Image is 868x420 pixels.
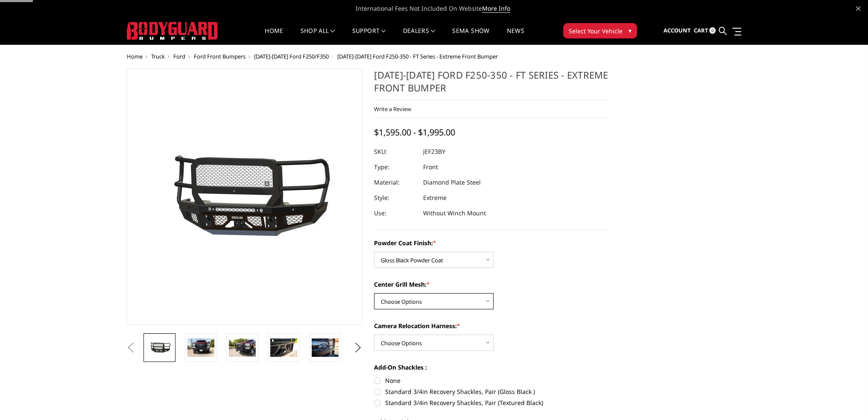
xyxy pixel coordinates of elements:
button: Previous [125,341,137,354]
a: Account [663,19,690,42]
label: Standard 3/4in Recovery Shackles, Pair (Gloss Black ) [374,387,610,396]
dt: SKU: [374,144,417,159]
dt: Use: [374,206,417,221]
span: Select Your Vehicle [569,26,623,35]
a: Cart 0 [693,19,716,42]
label: Powder Coat Finish: [374,238,610,247]
span: ▾ [628,26,631,35]
span: $1,595.00 - $1,995.00 [374,126,455,138]
label: Standard 3/4in Recovery Shackles, Pair (Textured Black) [374,398,610,407]
label: None [374,376,610,385]
dt: Material: [374,175,417,190]
a: SEMA Show [452,28,489,44]
a: Home [265,28,283,44]
dd: Front [423,159,438,175]
button: Select Your Vehicle [563,23,637,38]
a: Support [352,28,386,44]
label: Add-On Shackles : [374,363,610,372]
a: [DATE]-[DATE] Ford F250/F350 [254,53,329,60]
img: 2023-2025 Ford F250-350 - FT Series - Extreme Front Bumper [312,338,339,356]
a: Home [127,53,143,60]
dd: Without Winch Mount [423,206,486,221]
img: 2023-2025 Ford F250-350 - FT Series - Extreme Front Bumper [270,338,297,356]
dd: Extreme [423,190,447,206]
a: Truck [151,53,165,60]
a: Dealers [403,28,435,44]
span: Account [663,26,690,34]
span: [DATE]-[DATE] Ford F250-350 - FT Series - Extreme Front Bumper [337,53,498,60]
button: Next [351,341,364,354]
label: Camera Relocation Harness: [374,321,610,330]
span: 0 [709,27,716,34]
a: 2023-2025 Ford F250-350 - FT Series - Extreme Front Bumper [127,68,362,325]
dt: Style: [374,190,417,206]
a: shop all [301,28,335,44]
a: More Info [482,4,510,13]
a: Ford [173,53,185,60]
label: Center Grill Mesh: [374,280,610,289]
span: Cart [693,26,708,34]
img: BODYGUARD BUMPERS [127,22,219,40]
dd: JEF23BY [423,144,445,159]
img: 2023-2025 Ford F250-350 - FT Series - Extreme Front Bumper [229,338,256,356]
img: 2023-2025 Ford F250-350 - FT Series - Extreme Front Bumper [187,338,214,356]
a: Ford Front Bumpers [194,53,245,60]
dt: Type: [374,159,417,175]
a: News [506,28,524,44]
h1: [DATE]-[DATE] Ford F250-350 - FT Series - Extreme Front Bumper [374,68,610,100]
a: Write a Review [374,105,411,113]
dd: Diamond Plate Steel [423,175,481,190]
